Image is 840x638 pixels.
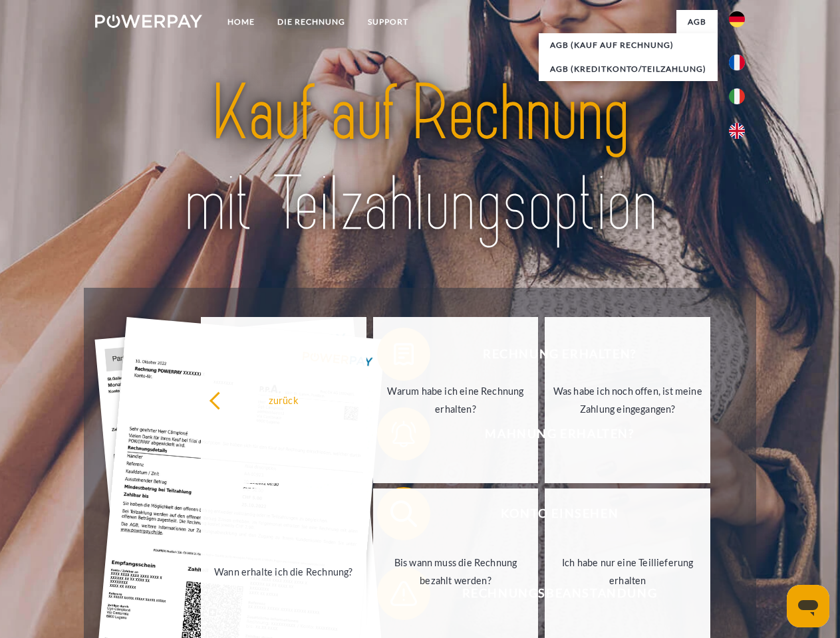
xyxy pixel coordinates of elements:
img: logo-powerpay-white.svg [95,15,202,28]
img: it [729,88,745,104]
img: fr [729,54,745,70]
div: Bis wann muss die Rechnung bezahlt werden? [381,554,531,589]
div: zurück [209,391,358,409]
a: AGB (Kauf auf Rechnung) [539,33,718,57]
div: Warum habe ich eine Rechnung erhalten? [381,382,531,418]
a: agb [676,10,718,34]
div: Wann erhalte ich die Rechnung? [209,562,358,580]
a: DIE RECHNUNG [266,10,356,34]
div: Was habe ich noch offen, ist meine Zahlung eingegangen? [553,382,702,418]
img: de [729,11,745,27]
img: en [729,123,745,139]
div: Ich habe nur eine Teillieferung erhalten [553,554,702,589]
a: Was habe ich noch offen, ist meine Zahlung eingegangen? [545,317,710,483]
iframe: Schaltfläche zum Öffnen des Messaging-Fensters [787,585,829,627]
a: SUPPORT [356,10,420,34]
img: title-powerpay_de.svg [127,64,713,255]
a: AGB (Kreditkonto/Teilzahlung) [539,57,718,81]
a: Home [216,10,266,34]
